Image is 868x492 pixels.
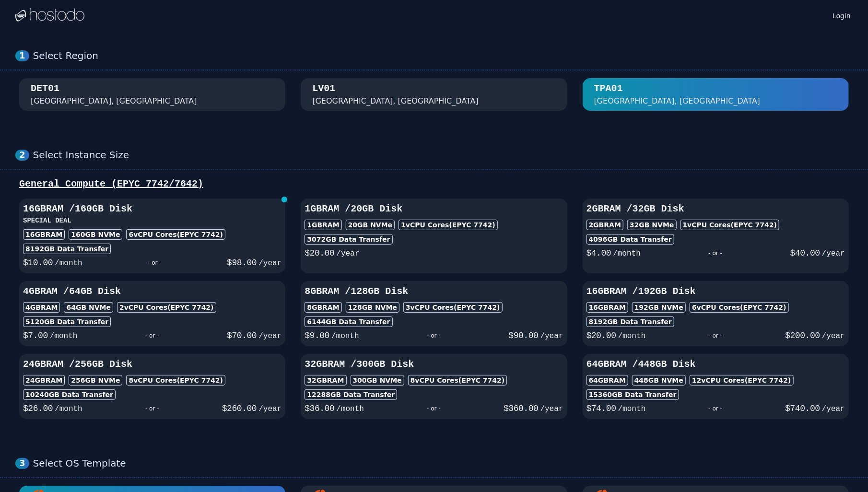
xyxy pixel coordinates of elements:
span: /month [618,405,646,413]
font: [GEOGRAPHIC_DATA], [GEOGRAPHIC_DATA] [31,96,197,105]
h3: 4GB RAM / 64 GB Disk [23,285,282,298]
span: /year [822,332,845,340]
span: $ 7.00 [23,331,48,340]
div: Select OS Template [33,457,853,469]
div: 32GB RAM [305,375,346,386]
button: 8GBRAM /128GB Disk8GBRAM128GB NVMe3vCPU Cores(EPYC 7742)6144GB Data Transfer$9.00/month- or -$90.... [301,281,567,346]
div: 1 [15,50,29,61]
button: DET01 [GEOGRAPHIC_DATA], [GEOGRAPHIC_DATA] [19,78,285,111]
span: /month [55,405,82,413]
span: /month [55,259,82,268]
div: - or - [359,329,509,342]
span: $ 740.00 [785,404,820,413]
div: - or - [82,256,227,269]
div: 8 vCPU Cores (EPYC 7742) [408,375,507,386]
div: 3 vCPU Cores (EPYC 7742) [403,302,503,313]
div: - or - [645,402,785,415]
div: 8192 GB Data Transfer [23,244,111,254]
span: /year [822,249,845,258]
h3: 16GB RAM / 192 GB Disk [586,285,845,298]
button: 16GBRAM /160GB DiskSPECIAL DEAL16GBRAM160GB NVMe6vCPU Cores(EPYC 7742)8192GB Data Transfer$10.00/... [19,199,285,273]
div: 5120 GB Data Transfer [23,316,111,327]
font: LV01 [312,83,335,94]
h3: SPECIAL DEAL [23,216,282,225]
span: /year [336,249,359,258]
div: 3 [15,458,29,469]
span: $ 90.00 [509,331,539,340]
div: Select Region [33,50,853,62]
font: TPA01 [594,83,623,94]
div: 160 GB NVMe [69,229,122,240]
span: /year [258,405,282,413]
font: DET01 [31,83,59,94]
span: /month [331,332,359,340]
span: $ 200.00 [785,331,820,340]
div: - or - [82,402,222,415]
div: 2 [15,150,29,161]
div: 256 GB NVMe [69,375,122,386]
button: TPA01 [GEOGRAPHIC_DATA], [GEOGRAPHIC_DATA] [583,78,849,111]
div: 10240 GB Data Transfer [23,389,116,400]
div: 16GB RAM [586,302,628,313]
button: 1GBRAM /20GB Disk1GBRAM20GB NVMe1vCPU Cores(EPYC 7742)3072GB Data Transfer$20.00/year [301,199,567,273]
div: Select Instance Size [33,149,853,161]
span: $ 4.00 [586,248,611,258]
div: 8GB RAM [305,302,341,313]
span: $ 260.00 [222,404,257,413]
span: /month [50,332,78,340]
div: 64GB RAM [586,375,628,386]
div: - or - [77,329,227,342]
div: - or - [364,402,504,415]
button: LV01 [GEOGRAPHIC_DATA], [GEOGRAPHIC_DATA] [301,78,567,111]
div: General Compute (EPYC 7742/7642) [15,177,853,191]
span: /year [822,405,845,413]
div: 4GB RAM [23,302,60,313]
span: $ 70.00 [227,331,257,340]
div: 2GB RAM [586,220,623,230]
div: 4096 GB Data Transfer [586,234,674,245]
font: [GEOGRAPHIC_DATA], [GEOGRAPHIC_DATA] [312,96,479,105]
span: /month [618,332,646,340]
span: $ 26.00 [23,404,53,413]
span: /year [258,259,282,268]
div: 3072 GB Data Transfer [305,234,392,245]
span: /year [540,405,563,413]
h3: 32GB RAM / 300 GB Disk [305,358,563,371]
span: $ 98.00 [227,258,257,268]
div: 1 vCPU Cores (EPYC 7742) [399,220,498,230]
div: 1GB RAM [305,220,341,230]
div: 300 GB NVMe [351,375,404,386]
span: $ 20.00 [586,331,616,340]
span: $ 10.00 [23,258,53,268]
span: $ 360.00 [504,404,538,413]
span: $ 40.00 [790,248,820,258]
div: 20 GB NVMe [346,220,395,230]
div: 15360 GB Data Transfer [586,389,679,400]
div: 448 GB NVMe [632,375,686,386]
span: $ 36.00 [305,404,334,413]
span: $ 9.00 [305,331,329,340]
span: /month [336,405,364,413]
div: 8192 GB Data Transfer [586,316,674,327]
button: 32GBRAM /300GB Disk32GBRAM300GB NVMe8vCPU Cores(EPYC 7742)12288GB Data Transfer$36.00/month- or -... [301,354,567,419]
button: 24GBRAM /256GB Disk24GBRAM256GB NVMe8vCPU Cores(EPYC 7742)10240GB Data Transfer$26.00/month- or -... [19,354,285,419]
h3: 8GB RAM / 128 GB Disk [305,285,563,298]
div: 2 vCPU Cores (EPYC 7742) [117,302,216,313]
span: /year [258,332,282,340]
h3: 64GB RAM / 448 GB Disk [586,358,845,371]
h3: 16GB RAM / 160 GB Disk [23,202,282,216]
h3: 1GB RAM / 20 GB Disk [305,202,563,216]
div: 12288 GB Data Transfer [305,389,397,400]
font: [GEOGRAPHIC_DATA], [GEOGRAPHIC_DATA] [594,96,761,105]
div: 1 vCPU Cores (EPYC 7742) [680,220,780,230]
a: Login [831,9,853,21]
button: 2GBRAM /32GB Disk2GBRAM32GB NVMe1vCPU Cores(EPYC 7742)4096GB Data Transfer$4.00/month- or -$40.00... [583,199,849,273]
h3: 2GB RAM / 32 GB Disk [586,202,845,216]
button: 4GBRAM /64GB Disk4GBRAM64GB NVMe2vCPU Cores(EPYC 7742)5120GB Data Transfer$7.00/month- or -$70.00... [19,281,285,346]
span: /year [540,332,563,340]
div: 16GB RAM [23,229,65,240]
img: Logo [15,8,84,23]
div: 6 vCPU Cores (EPYC 7742) [690,302,789,313]
span: $ 20.00 [305,248,334,258]
button: 16GBRAM /192GB Disk16GBRAM192GB NVMe6vCPU Cores(EPYC 7742)8192GB Data Transfer$20.00/month- or -$... [583,281,849,346]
